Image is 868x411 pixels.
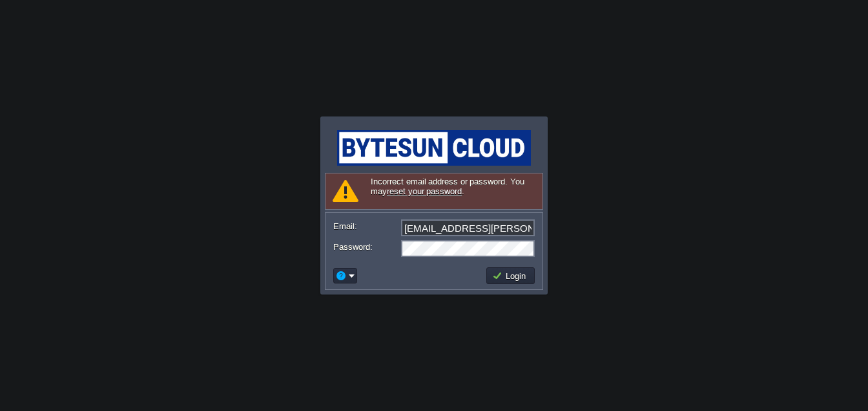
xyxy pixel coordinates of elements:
[492,270,530,282] button: Login
[333,240,400,254] label: Password:
[325,173,543,210] div: Incorrect email address or password. You may .
[387,186,462,196] a: reset your password
[333,219,400,233] label: Email:
[337,130,531,166] img: Bytesun Cloud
